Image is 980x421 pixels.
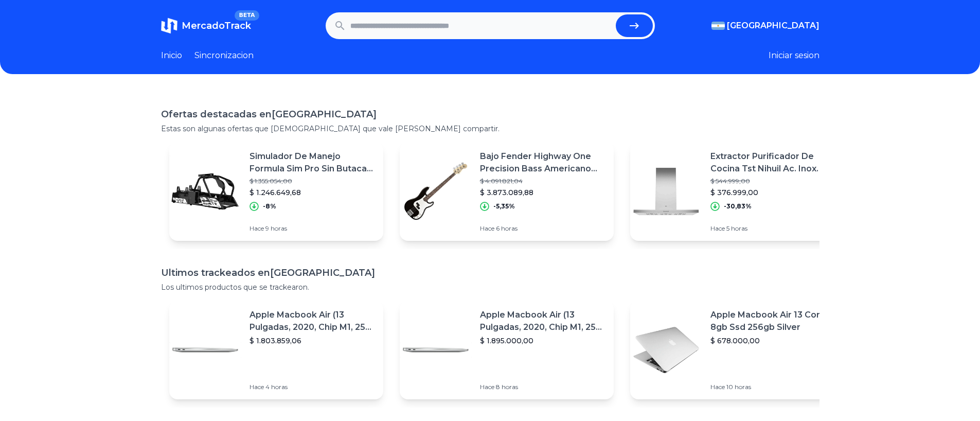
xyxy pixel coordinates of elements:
a: Featured imageExtractor Purificador De Cocina Tst Nihuil Ac. Inox. De Pared 600mm X 40mm X 510mm ... [630,142,844,241]
a: Featured imageApple Macbook Air (13 Pulgadas, 2020, Chip M1, 256 Gb De Ssd, 8 Gb De Ram) - Plata$... [169,301,383,399]
img: MercadoTrack [161,17,177,34]
a: Featured imageApple Macbook Air (13 Pulgadas, 2020, Chip M1, 256 Gb De Ssd, 8 Gb De Ram) - Plata$... [400,301,614,399]
p: Hace 10 horas [710,383,836,391]
p: Los ultimos productos que se trackearon. [161,282,819,292]
img: Featured image [630,314,702,386]
p: Extractor Purificador De Cocina Tst Nihuil Ac. Inox. De Pared 600mm X 40mm X 510mm Plateado 220v [710,150,836,175]
img: Featured image [630,155,702,227]
span: BETA [235,10,259,21]
p: Hace 4 horas [250,383,375,391]
p: -8% [263,202,276,210]
span: MercadoTrack [182,20,251,31]
p: Apple Macbook Air (13 Pulgadas, 2020, Chip M1, 256 Gb De Ssd, 8 Gb De Ram) - Plata [480,309,605,334]
img: Featured image [400,314,472,386]
span: [GEOGRAPHIC_DATA] [727,20,819,32]
p: Bajo Fender Highway One Precision Bass Americano Oferta! [480,150,605,175]
img: Featured image [169,314,241,386]
p: Hace 9 horas [250,224,375,233]
button: Iniciar sesion [769,49,819,62]
p: Simulador De Manejo Formula Sim Pro Sin Butaca Dark Collino [250,150,375,175]
a: Featured imageSimulador De Manejo Formula Sim Pro Sin Butaca Dark Collino$ 1.355.054,00$ 1.246.64... [169,142,383,241]
a: Sincronizacion [194,49,254,62]
p: $ 1.246.649,68 [250,187,375,198]
p: $ 3.873.089,88 [480,187,605,198]
p: Apple Macbook Air 13 Core I5 8gb Ssd 256gb Silver [710,309,836,334]
h1: Ofertas destacadas en [GEOGRAPHIC_DATA] [161,107,819,121]
img: Featured image [169,155,241,227]
a: Featured imageApple Macbook Air 13 Core I5 8gb Ssd 256gb Silver$ 678.000,00Hace 10 horas [630,301,844,399]
a: Inicio [161,49,182,62]
p: $ 678.000,00 [710,336,836,346]
p: Hace 6 horas [480,224,605,233]
img: Featured image [400,155,472,227]
p: -30,83% [724,202,752,210]
p: Apple Macbook Air (13 Pulgadas, 2020, Chip M1, 256 Gb De Ssd, 8 Gb De Ram) - Plata [250,309,375,334]
p: $ 1.355.054,00 [250,177,375,185]
p: $ 544.999,00 [710,177,836,185]
p: Hace 8 horas [480,383,605,391]
p: $ 1.803.859,06 [250,336,375,346]
button: [GEOGRAPHIC_DATA] [711,20,819,32]
p: $ 376.999,00 [710,187,836,198]
p: -5,35% [493,202,515,210]
p: $ 1.895.000,00 [480,336,605,346]
h1: Ultimos trackeados en [GEOGRAPHIC_DATA] [161,266,819,280]
p: Estas son algunas ofertas que [DEMOGRAPHIC_DATA] que vale [PERSON_NAME] compartir. [161,124,819,134]
a: MercadoTrackBETA [161,17,251,34]
p: $ 4.091.821,04 [480,177,605,185]
p: Hace 5 horas [710,224,836,233]
img: Argentina [711,22,725,30]
a: Featured imageBajo Fender Highway One Precision Bass Americano Oferta!$ 4.091.821,04$ 3.873.089,8... [400,142,614,241]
